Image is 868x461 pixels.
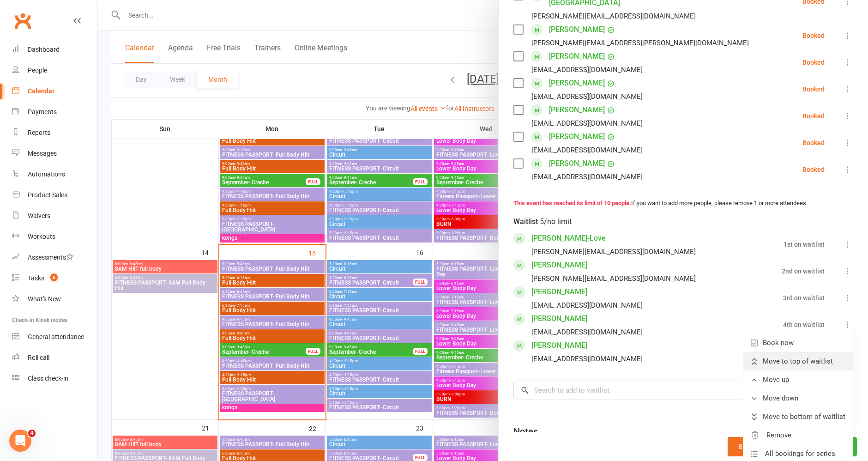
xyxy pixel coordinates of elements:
span: Move to top of waitlist [763,356,833,367]
button: Bulk add attendees [728,437,808,456]
div: Booked [802,113,825,119]
div: [EMAIL_ADDRESS][DOMAIN_NAME] [531,299,643,311]
a: [PERSON_NAME] [531,311,587,326]
div: 2nd on waitlist [782,268,825,274]
a: [PERSON_NAME] [549,49,605,64]
div: [PERSON_NAME][EMAIL_ADDRESS][DOMAIN_NAME] [531,10,696,22]
a: Messages [12,143,97,164]
a: Tasks 6 [12,268,97,289]
div: Messages [28,150,57,157]
div: 5/no limit [540,215,572,228]
a: Waivers [12,206,97,226]
div: [EMAIL_ADDRESS][DOMAIN_NAME] [531,171,643,183]
span: All bookings for series [765,448,835,459]
div: Waitlist [513,215,572,228]
div: Dashboard [28,46,60,53]
div: Booked [802,86,825,92]
div: [EMAIL_ADDRESS][DOMAIN_NAME] [531,91,643,103]
a: Move to top of waitlist [743,352,853,370]
div: [EMAIL_ADDRESS][DOMAIN_NAME] [531,144,643,156]
div: If you want to add more people, please remove 1 or more attendees. [513,199,853,208]
div: What's New [28,295,61,303]
a: [PERSON_NAME] [549,103,605,117]
a: [PERSON_NAME] [549,22,605,37]
a: [PERSON_NAME] [531,285,587,299]
strong: This event has reached its limit of 10 people. [513,200,631,206]
span: 6 [50,273,58,281]
input: Search to add to waitlist [513,381,853,400]
div: [PERSON_NAME][EMAIL_ADDRESS][DOMAIN_NAME] [531,246,696,258]
div: Booked [802,32,825,39]
div: Booked [802,59,825,66]
div: Assessments [28,254,73,261]
a: Class kiosk mode [12,368,97,389]
div: 3rd on waitlist [783,295,825,301]
a: General attendance kiosk mode [12,327,97,347]
div: Payments [28,108,57,115]
a: Move down [743,389,853,407]
div: Notes [513,425,538,438]
div: [PERSON_NAME][EMAIL_ADDRESS][DOMAIN_NAME] [531,273,696,285]
span: 4 [28,430,36,437]
div: Automations [28,170,65,178]
a: [PERSON_NAME]-Love [531,231,606,246]
div: Waivers [28,212,50,219]
a: Move up [743,370,853,389]
a: Reports [12,122,97,143]
div: 4th on waitlist [783,321,825,328]
iframe: Intercom live chat [9,430,31,452]
a: Move to bottom of waitlist [743,407,853,426]
a: Assessments [12,247,97,268]
a: Roll call [12,347,97,368]
div: Workouts [28,233,55,240]
span: Move to bottom of waitlist [763,411,845,422]
a: Remove [743,426,853,444]
span: Move up [763,374,789,385]
div: Booked [802,166,825,173]
a: [PERSON_NAME] [531,338,587,353]
a: [PERSON_NAME] [531,258,587,273]
div: [EMAIL_ADDRESS][DOMAIN_NAME] [531,353,643,365]
div: [EMAIL_ADDRESS][DOMAIN_NAME] [531,64,643,76]
div: [PERSON_NAME][EMAIL_ADDRESS][PERSON_NAME][DOMAIN_NAME] [531,37,749,49]
a: [PERSON_NAME] [549,76,605,91]
div: Class check-in [28,375,68,382]
a: Clubworx [11,9,34,32]
div: Booked [802,140,825,146]
a: What's New [12,289,97,309]
div: Product Sales [28,191,67,199]
div: Roll call [28,354,49,361]
a: Payments [12,102,97,122]
div: Tasks [28,274,44,282]
div: [EMAIL_ADDRESS][DOMAIN_NAME] [531,326,643,338]
div: People [28,67,47,74]
a: Automations [12,164,97,185]
a: Calendar [12,81,97,102]
a: [PERSON_NAME] [549,129,605,144]
a: Dashboard [12,39,97,60]
a: People [12,60,97,81]
span: Remove [766,430,791,441]
a: Workouts [12,226,97,247]
div: 1st on waitlist [784,241,825,248]
div: Reports [28,129,50,136]
div: General attendance [28,333,84,340]
a: Product Sales [12,185,97,206]
div: Calendar [28,87,54,95]
div: [EMAIL_ADDRESS][DOMAIN_NAME] [531,117,643,129]
a: [PERSON_NAME] [549,156,605,171]
span: Move down [763,393,798,404]
a: Book now [743,334,853,352]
